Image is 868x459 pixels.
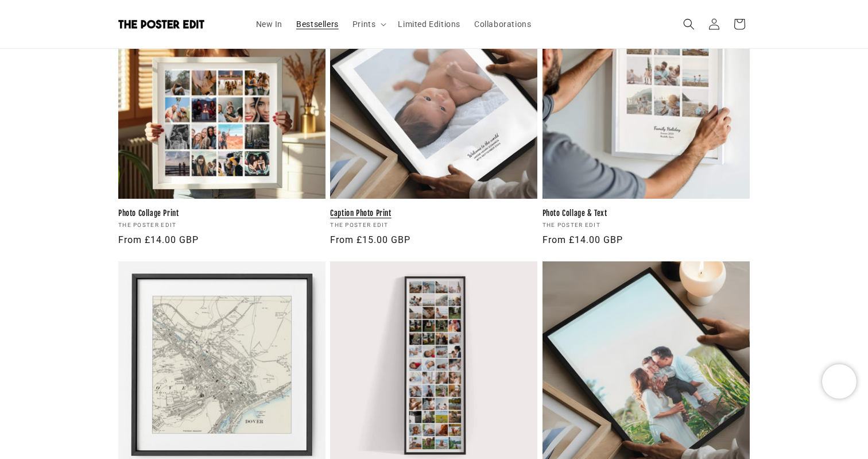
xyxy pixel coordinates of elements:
[289,12,346,36] a: Bestsellers
[249,12,290,36] a: New In
[391,12,467,36] a: Limited Editions
[256,19,283,29] span: New In
[118,20,204,29] img: The Poster Edit
[118,209,325,218] a: Photo Collage Print
[474,19,531,29] span: Collaborations
[330,209,537,218] a: Caption Photo Print
[296,19,339,29] span: Bestsellers
[467,12,538,36] a: Collaborations
[352,19,376,29] span: Prints
[346,12,392,36] summary: Prints
[676,11,702,37] summary: Search
[542,209,750,218] a: Photo Collage & Text
[398,19,460,29] span: Limited Editions
[114,16,238,33] a: The Poster Edit
[822,364,857,399] iframe: Chatra live chat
